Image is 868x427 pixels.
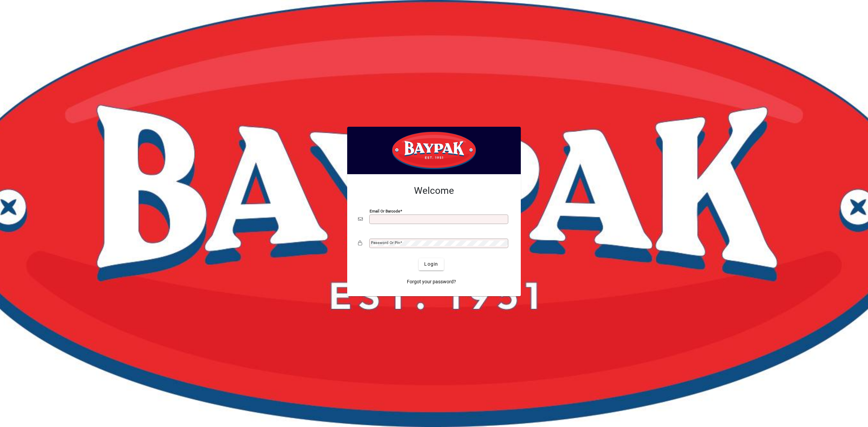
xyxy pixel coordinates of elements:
mat-label: Password or Pin [371,240,400,245]
span: Login [424,261,438,268]
a: Forgot your password? [404,276,459,288]
span: Forgot your password? [407,278,456,285]
mat-label: Email or Barcode [370,208,400,213]
button: Login [419,258,443,270]
h2: Welcome [358,185,510,197]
